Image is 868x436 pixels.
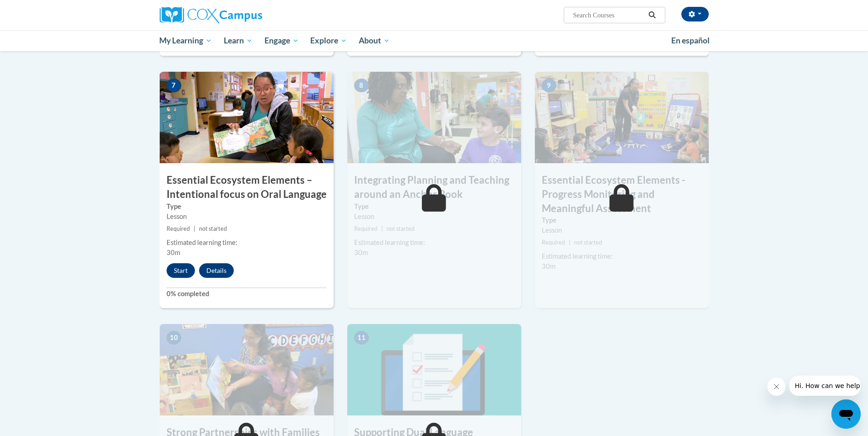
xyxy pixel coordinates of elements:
label: 0% completed [167,289,327,299]
img: Course Image [347,324,521,415]
span: About [359,35,390,46]
img: Course Image [535,72,709,163]
span: 7 [167,79,181,92]
img: Cox Campus [160,7,262,23]
img: Course Image [160,72,334,163]
img: Course Image [160,324,334,415]
span: En español [671,36,710,45]
h3: Essential Ecosystem Elements – Intentional focus on Oral Language [160,173,334,202]
span: 30m [167,249,180,256]
label: Type [354,202,514,212]
a: About [353,30,396,51]
div: Estimated learning time: [542,251,702,261]
button: Details [199,263,234,278]
div: Lesson [354,212,514,222]
a: Cox Campus [160,7,334,23]
span: Hi. How can we help? [5,6,74,14]
img: Course Image [347,72,521,163]
span: | [194,225,195,232]
div: Main menu [146,30,722,51]
span: Required [354,225,377,232]
span: not started [199,225,227,232]
iframe: Close message [767,378,786,396]
a: Engage [259,30,305,51]
div: Estimated learning time: [354,238,514,248]
button: Search [645,10,659,21]
div: Lesson [167,212,327,222]
span: 9 [542,79,556,92]
span: not started [387,225,415,232]
button: Account Settings [681,7,709,21]
a: My Learning [154,30,218,51]
span: not started [574,239,602,246]
iframe: Button to launch messaging window [831,399,861,429]
div: Lesson [542,225,702,235]
span: 8 [354,79,369,92]
span: 30m [354,249,368,256]
span: 30m [542,262,555,270]
a: Explore [304,30,353,51]
span: Learn [224,35,253,46]
button: Start [167,263,195,278]
a: En español [665,31,716,50]
span: Explore [310,35,347,46]
span: Required [542,239,565,246]
span: 10 [167,331,181,345]
span: | [569,239,571,246]
iframe: Message from company [789,376,861,396]
span: My Learning [159,35,212,46]
label: Type [542,215,702,225]
span: | [381,225,383,232]
a: Learn [218,30,259,51]
label: Type [167,202,327,212]
div: Estimated learning time: [167,238,327,248]
input: Search Courses [572,10,645,21]
span: Required [167,225,190,232]
span: Engage [264,35,299,46]
h3: Essential Ecosystem Elements - Progress Monitoring and Meaningful Assessment [535,173,709,215]
span: 11 [354,331,369,345]
h3: Integrating Planning and Teaching around an Anchor Book [347,173,521,202]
